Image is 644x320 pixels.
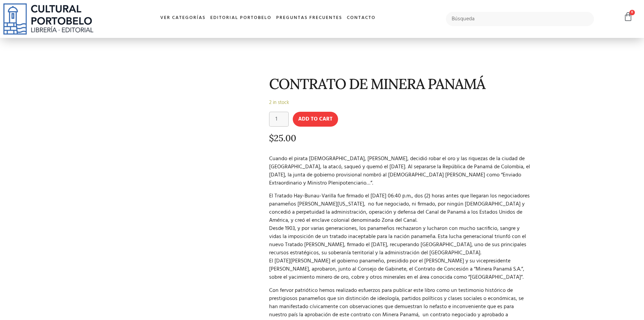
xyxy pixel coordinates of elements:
[629,10,635,15] span: 0
[274,11,344,25] a: Preguntas frecuentes
[269,112,289,127] input: Product quantity
[446,12,594,26] input: Búsqueda
[344,11,378,25] a: Contacto
[269,192,533,281] p: El Tratado Hay-Bunau-Varilla fue firmado el [DATE] 06:40 p.m., dos (2) horas antes que llegaran l...
[269,155,533,187] p: Cuando el pirata [DEMOGRAPHIC_DATA], [PERSON_NAME], decidió robar el oro y las riquezas de la ciu...
[293,112,338,127] button: Add to cart
[158,11,208,25] a: Ver Categorías
[269,132,274,144] span: $
[269,99,533,107] p: 2 in stock
[269,76,533,92] h1: CONTRATO DE MINERA PANAMÁ
[623,12,633,22] a: 0
[208,11,274,25] a: Editorial Portobelo
[269,132,296,144] bdi: 25.00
